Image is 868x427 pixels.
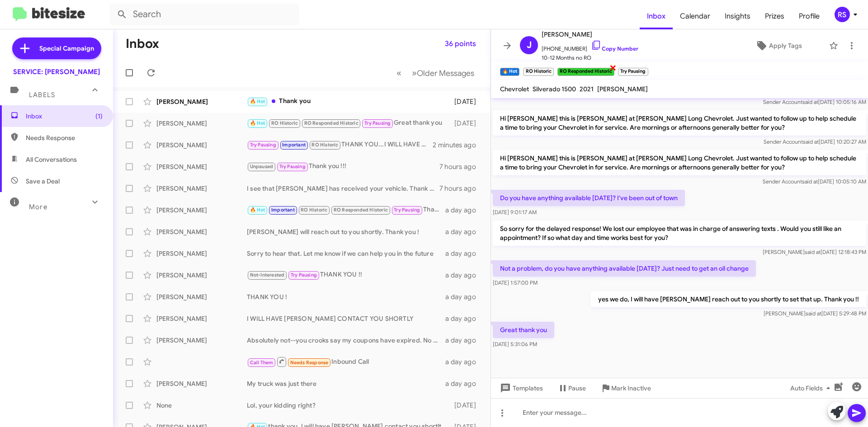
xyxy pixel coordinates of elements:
[803,138,819,145] span: said at
[597,85,648,93] span: [PERSON_NAME]
[394,207,420,213] span: Try Pausing
[640,3,673,29] a: Inbox
[493,209,537,216] span: [DATE] 9:01:17 AM
[732,38,825,54] button: Apply Tags
[156,271,247,280] div: [PERSON_NAME]
[527,38,532,52] span: J
[673,3,717,29] span: Calendar
[247,227,445,236] div: [PERSON_NAME] will reach out to you shortly. Thank you !
[247,401,450,410] div: Lol, your kidding right?
[764,310,866,317] span: [PERSON_NAME] [DATE] 5:29:48 PM
[491,380,550,396] button: Templates
[247,184,439,193] div: I see that [PERSON_NAME] has received your vehicle. Thank you !
[26,112,103,121] span: Inbox
[763,249,866,255] span: [PERSON_NAME] [DATE] 12:18:43 PM
[26,155,77,164] span: All Conversations
[445,379,483,388] div: a day ago
[109,4,299,25] input: Search
[542,29,638,40] span: [PERSON_NAME]
[493,341,537,347] span: [DATE] 5:31:06 PM
[493,150,866,175] p: Hi [PERSON_NAME] this is [PERSON_NAME] at [PERSON_NAME] Long Chevrolet. Just wanted to follow up ...
[523,68,553,76] small: RO Historic
[790,380,834,396] span: Auto Fields
[156,141,247,150] div: [PERSON_NAME]
[450,119,483,128] div: [DATE]
[291,272,317,278] span: Try Pausing
[250,99,265,104] span: 🔥 Hot
[618,68,648,76] small: Try Pausing
[156,97,247,106] div: [PERSON_NAME]
[250,272,285,278] span: Not-Interested
[29,203,47,211] span: More
[247,270,445,280] div: THANK YOU !!
[250,142,276,148] span: Try Pausing
[500,85,529,93] span: Chevrolet
[247,356,445,367] div: Inbound Call
[311,142,338,148] span: RO Historic
[364,120,391,126] span: Try Pausing
[438,36,483,52] button: 36 points
[591,291,866,307] p: yes we do, I will have [PERSON_NAME] reach out to you shortly to set that up. Thank you !!
[806,310,821,317] span: said at
[247,336,445,345] div: Absolutely not--you crooks say my coupons have expired. No one told me they expired
[445,357,483,366] div: a day ago
[301,207,327,213] span: RO Historic
[758,3,792,29] a: Prizes
[247,379,445,388] div: My truck was just there
[156,292,247,301] div: [PERSON_NAME]
[557,68,614,76] small: RO Responded Historic
[805,249,821,255] span: said at
[493,221,866,246] p: So sorry for the delayed response! We lost our employee that was in charge of answering texts . W...
[439,162,483,171] div: 7 hours ago
[247,96,450,107] div: Thank you
[271,207,295,213] span: Important
[445,206,483,215] div: a day ago
[533,85,576,93] span: Silverado 1500
[156,206,247,215] div: [PERSON_NAME]
[250,120,265,126] span: 🔥 Hot
[445,271,483,280] div: a day ago
[247,205,445,215] div: Thank you. Let us know if we can help.
[304,120,359,126] span: RO Responded Historic
[290,360,329,366] span: Needs Response
[493,110,866,136] p: Hi [PERSON_NAME] this is [PERSON_NAME] at [PERSON_NAME] Long Chevrolet. Just wanted to follow up ...
[29,91,55,99] span: Labels
[609,62,617,73] span: ×
[126,37,159,51] h1: Inbox
[593,380,658,396] button: Mark Inactive
[450,401,483,410] div: [DATE]
[247,118,450,128] div: Great thank you
[792,3,827,29] a: Profile
[542,40,638,53] span: [PHONE_NUMBER]
[802,178,818,185] span: said at
[247,314,445,323] div: I WILL HAVE [PERSON_NAME] CONTACT YOU SHORTLY
[156,249,247,258] div: [PERSON_NAME]
[26,177,60,186] span: Save a Deal
[445,227,483,236] div: a day ago
[450,97,483,106] div: [DATE]
[247,140,433,150] div: THANK YOU...I WILL HAVE [PERSON_NAME] REACH OUT TO YOU
[445,336,483,345] div: a day ago
[156,184,247,193] div: [PERSON_NAME]
[611,380,651,396] span: Mark Inactive
[493,322,554,338] p: Great thank you
[156,162,247,171] div: [PERSON_NAME]
[247,249,445,258] div: Sorry to hear that. Let me know if we can help you in the future
[156,336,247,345] div: [PERSON_NAME]
[12,38,101,59] a: Special Campaign
[156,401,247,410] div: None
[406,64,480,82] button: Next
[550,380,593,396] button: Pause
[783,380,841,396] button: Auto Fields
[580,85,594,93] span: 2021
[498,380,543,396] span: Templates
[717,3,758,29] a: Insights
[591,45,638,52] a: Copy Number
[279,164,306,169] span: Try Pausing
[247,292,445,301] div: THANK YOU !
[445,249,483,258] div: a day ago
[392,64,480,82] nav: Page navigation example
